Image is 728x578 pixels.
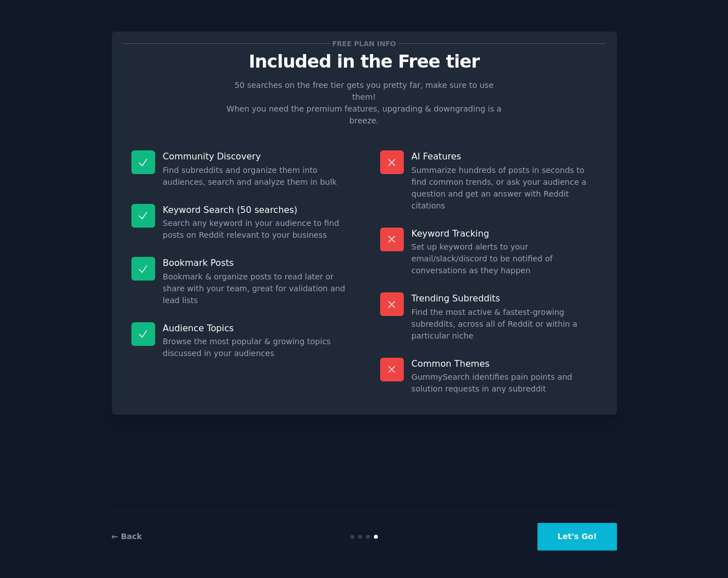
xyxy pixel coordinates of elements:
dd: Find subreddits and organize them into audiences, search and analyze them in bulk [163,164,348,188]
dd: Find the most active & fastest-growing subreddits, across all of Reddit or within a particular niche [412,306,597,342]
p: Keyword Search (50 searches) [163,204,348,216]
p: 50 searches on the free tier gets you pretty far, make sure to use them! When you need the premiu... [222,79,506,127]
p: Community Discovery [163,150,348,162]
p: Common Themes [412,358,597,370]
dd: Summarize hundreds of posts in seconds to find common trends, or ask your audience a question and... [412,164,597,212]
dd: Bookmark & organize posts to read later or share with your team, great for validation and lead lists [163,271,348,306]
span: Free plan info [330,38,398,50]
p: AI Features [412,150,597,162]
a: ← Back [112,532,142,541]
p: Bookmark Posts [163,257,348,269]
button: Let's Go! [537,523,616,550]
dd: Search any keyword in your audience to find posts on Reddit relevant to your business [163,217,348,241]
p: Keyword Tracking [412,228,597,239]
p: Trending Subreddits [412,292,597,304]
p: Audience Topics [163,322,348,334]
dd: Set up keyword alerts to your email/slack/discord to be notified of conversations as they happen [412,241,597,277]
dd: Browse the most popular & growing topics discussed in your audiences [163,336,348,359]
dd: GummySearch identifies pain points and solution requests in any subreddit [412,371,597,395]
p: Included in the Free tier [123,52,605,72]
